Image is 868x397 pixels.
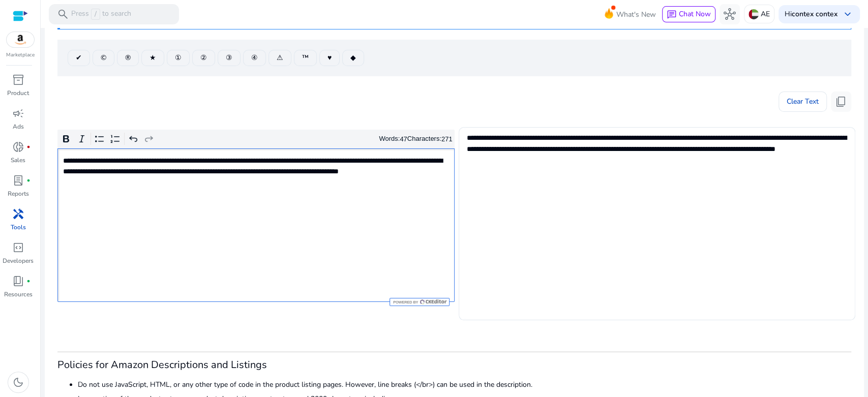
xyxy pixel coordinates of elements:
[11,223,26,232] p: Tools
[57,8,69,20] span: search
[68,50,90,66] button: ✔
[175,52,182,63] span: ①
[350,52,356,63] span: ◆
[26,279,31,283] span: fiber_manual_record
[779,91,827,112] button: Clear Text
[4,290,33,299] p: Resources
[26,178,31,182] span: fiber_manual_record
[26,145,31,149] span: fiber_manual_record
[192,50,215,66] button: ②
[12,208,24,220] span: handyman
[57,148,455,302] div: Rich Text Editor. Editing area: main. Press Alt+0 for help.
[12,376,24,388] span: dark_mode
[117,50,139,66] button: ®
[379,133,452,145] div: Words: Characters:
[319,50,340,66] button: ♥
[226,52,232,63] span: ③
[57,130,455,149] div: Editor toolbar
[57,359,851,371] h3: Policies for Amazon Descriptions and Listings
[71,9,131,20] p: Press to search
[141,50,164,66] button: ★
[277,52,283,63] span: ⚠
[12,107,24,119] span: campaign
[12,141,24,153] span: donut_small
[149,52,156,63] span: ★
[200,52,207,63] span: ②
[294,50,317,66] button: ™
[218,50,241,66] button: ③
[327,52,332,63] span: ♥
[76,52,82,63] span: ✔
[6,51,35,59] p: Marketplace
[7,32,34,47] img: amazon.svg
[268,50,291,66] button: ⚠
[101,52,106,63] span: ©
[3,256,34,265] p: Developers
[392,300,418,304] span: Powered by
[12,275,24,287] span: book_4
[91,9,100,20] span: /
[251,52,258,63] span: ④
[12,174,24,187] span: lab_profile
[78,379,851,390] li: Do not use JavaScript, HTML, or any other type of code in the product listing pages. However, lin...
[167,50,190,66] button: ①
[243,50,266,66] button: ④
[11,156,25,165] p: Sales
[400,135,407,143] label: 47
[8,189,29,198] p: Reports
[302,52,309,63] span: ™
[12,74,24,86] span: inventory_2
[13,122,24,131] p: Ads
[125,52,131,63] span: ®
[441,135,453,143] label: 271
[835,96,847,108] span: content_copy
[831,91,851,112] button: content_copy
[342,50,364,66] button: ◆
[7,88,29,98] p: Product
[93,50,114,66] button: ©
[12,241,24,254] span: code_blocks
[787,91,819,112] span: Clear Text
